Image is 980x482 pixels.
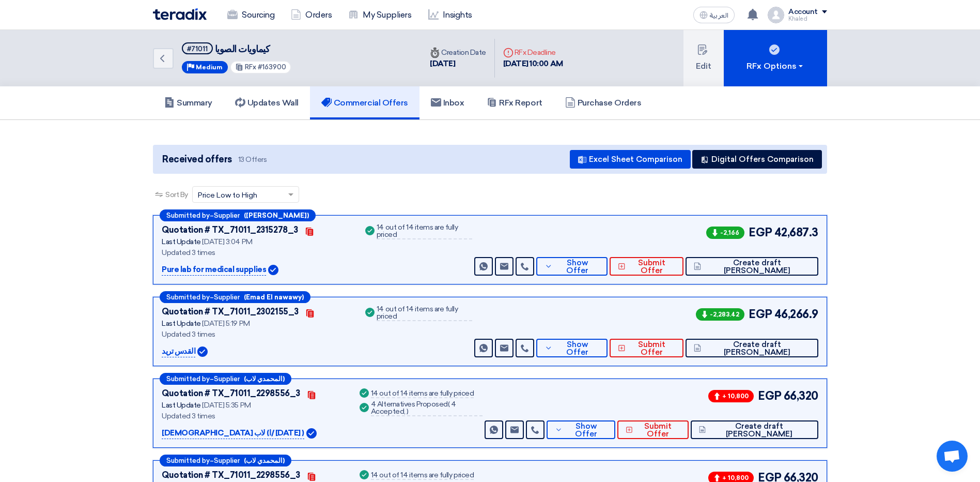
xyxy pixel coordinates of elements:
[430,58,486,70] div: [DATE]
[166,375,210,382] span: Submitted by
[547,420,615,439] button: Show Offer
[692,150,822,169] button: Digital Offers Comparison
[768,7,784,23] img: profile_test.png
[686,339,818,357] button: Create draft [PERSON_NAME]
[162,237,201,246] span: Last Update
[431,98,464,108] h5: Inbox
[704,259,810,275] span: Create draft [PERSON_NAME]
[258,63,286,71] span: #163900
[214,212,240,219] span: Supplier
[162,224,298,236] div: Quotation # TX_71011_2315278_3
[706,227,744,239] span: -2,166
[215,43,270,55] span: كيماويات الصويا
[788,16,827,22] div: Khaled
[617,420,689,439] button: Submit Offer
[565,98,642,108] h5: Purchase Orders
[244,457,285,464] b: (المحمدي لاب)
[407,407,409,416] span: )
[570,150,691,169] button: Excel Sheet Comparison
[162,469,300,481] div: Quotation # TX_71011_2298556_3
[784,387,818,404] span: 66,320
[160,209,316,221] div: –
[166,457,210,464] span: Submitted by
[693,7,735,23] button: العربية
[503,47,563,58] div: RFx Deadline
[202,319,250,328] span: [DATE] 5:19 PM
[610,257,683,276] button: Submit Offer
[268,265,278,275] img: Verified Account
[555,341,599,356] span: Show Offer
[371,390,474,398] div: 14 out of 14 items are fully priced
[162,345,195,358] p: القدس تريد
[724,30,827,86] button: RFx Options
[774,306,818,323] span: 46,266.9
[244,294,304,300] b: (Emad El nawawy)
[244,375,285,382] b: (المحمدي لاب)
[340,4,419,26] a: My Suppliers
[153,86,224,119] a: Summary
[224,86,310,119] a: Updates Wall
[219,4,283,26] a: Sourcing
[475,86,553,119] a: RFx Report
[165,189,188,200] span: Sort By
[628,341,675,356] span: Submit Offer
[197,347,208,357] img: Verified Account
[162,264,266,276] p: Pure lab for medical supplies
[536,339,608,357] button: Show Offer
[610,339,683,357] button: Submit Offer
[214,457,240,464] span: Supplier
[214,375,240,382] span: Supplier
[283,4,340,26] a: Orders
[196,64,223,71] span: Medium
[686,257,818,276] button: Create draft [PERSON_NAME]
[310,86,419,119] a: Commercial Offers
[202,237,252,246] span: [DATE] 3:04 PM
[162,153,232,167] span: Received offers
[635,423,680,438] span: Submit Offer
[160,291,310,303] div: –
[182,42,291,55] h5: كيماويات الصويا
[430,47,486,58] div: Creation Date
[371,472,474,480] div: 14 out of 14 items are fully priced
[162,306,299,318] div: Quotation # TX_71011_2302155_3
[162,427,304,440] p: [DEMOGRAPHIC_DATA] لاب (ا/ [DATE] )
[749,306,772,323] span: EGP
[244,212,309,219] b: ([PERSON_NAME])
[683,30,724,86] button: Edit
[487,98,542,108] h5: RFx Report
[162,401,201,410] span: Last Update
[788,8,818,17] div: Account
[202,401,251,410] span: [DATE] 5:35 PM
[162,247,351,258] div: Updated 3 times
[371,400,456,416] span: 4 Accepted,
[238,155,267,164] span: 13 Offers
[691,420,818,439] button: Create draft [PERSON_NAME]
[554,86,653,119] a: Purchase Orders
[704,341,810,356] span: Create draft [PERSON_NAME]
[555,259,599,275] span: Show Offer
[696,308,744,321] span: -2,283.42
[162,411,345,421] div: Updated 3 times
[187,46,208,52] div: #71011
[937,441,968,472] div: Open chat
[306,428,317,439] img: Verified Account
[419,86,476,119] a: Inbox
[710,12,728,19] span: العربية
[371,401,483,416] div: 4 Alternatives Proposed
[377,224,472,239] div: 14 out of 14 items are fully priced
[758,387,782,404] span: EGP
[162,329,351,340] div: Updated 3 times
[166,212,210,219] span: Submitted by
[153,8,207,20] img: Teradix logo
[448,400,450,409] span: (
[749,224,772,241] span: EGP
[214,294,240,300] span: Supplier
[774,224,818,241] span: 42,687.3
[536,257,608,276] button: Show Offer
[235,98,299,108] h5: Updates Wall
[162,387,300,400] div: Quotation # TX_71011_2298556_3
[503,58,563,70] div: [DATE] 10:00 AM
[164,98,212,108] h5: Summary
[166,294,210,300] span: Submitted by
[746,60,805,72] div: RFx Options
